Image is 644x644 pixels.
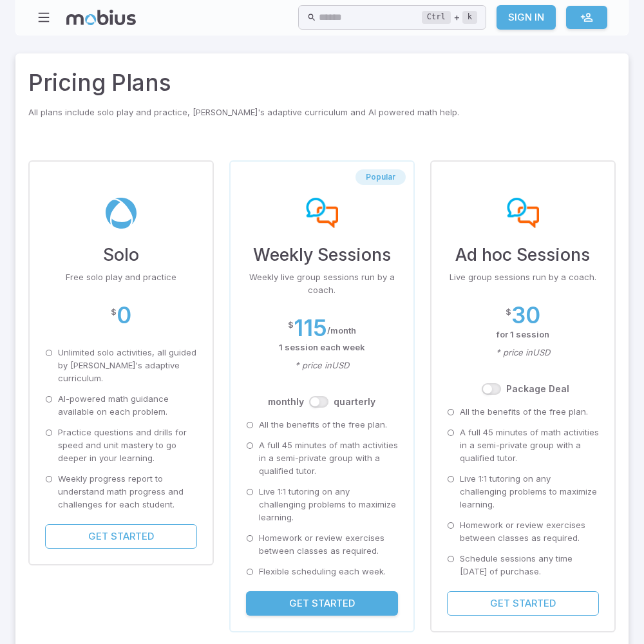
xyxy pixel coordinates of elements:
[506,383,569,395] label: Package Deal
[507,198,539,229] img: ad-hoc sessions-plan-img
[259,439,398,478] p: A full 45 minutes of math activities in a semi-private group with a qualified tutor.
[246,241,398,267] h3: Weekly Sessions
[259,565,386,578] p: Flexible scheduling each week.
[447,591,599,616] button: Get Started
[117,302,131,328] h2: 0
[58,393,197,419] p: AI-powered math guidance available on each problem.
[460,426,599,465] p: A full 45 minutes of math activities in a semi-private group with a qualified tutor.
[327,325,356,337] p: / month
[460,519,599,545] p: Homework or review exercises between classes as required.
[294,315,327,341] h2: 115
[58,473,197,511] p: Weekly progress report to understand math progress and challenges for each student.
[246,341,398,354] p: 1 session each week
[334,395,375,408] label: quarterly
[111,306,117,319] p: $
[422,10,477,25] div: +
[28,106,616,119] p: All plans include solo play and practice, [PERSON_NAME]'s adaptive curriculum and AI powered math...
[447,241,599,267] h3: Ad hoc Sessions
[105,198,137,229] img: solo-plan-img
[462,11,477,24] kbd: k
[45,271,197,284] p: Free solo play and practice
[58,346,197,385] p: Unlimited solo activities, all guided by [PERSON_NAME]'s adaptive curriculum.
[259,532,398,558] p: Homework or review exercises between classes as required.
[447,346,599,359] p: * price in USD
[447,271,599,284] p: Live group sessions run by a coach.
[259,419,387,431] p: All the benefits of the free plan.
[497,5,556,30] a: Sign In
[422,11,451,24] kbd: Ctrl
[506,306,511,319] p: $
[246,271,398,297] p: Weekly live group sessions run by a coach.
[511,302,540,328] h2: 30
[45,241,197,267] h3: Solo
[460,406,588,419] p: All the benefits of the free plan.
[460,473,599,511] p: Live 1:1 tutoring on any challenging problems to maximize learning.
[288,319,294,332] p: $
[259,486,398,524] p: Live 1:1 tutoring on any challenging problems to maximize learning.
[447,328,599,341] p: for 1 session
[58,426,197,465] p: Practice questions and drills for speed and unit mastery to go deeper in your learning.
[306,198,338,229] img: weekly-sessions-plan-img
[28,66,616,100] h2: Pricing Plans
[460,553,599,578] p: Schedule sessions any time [DATE] of purchase.
[268,395,304,408] label: month ly
[355,172,406,182] span: Popular
[45,524,197,549] button: Get Started
[246,591,398,616] button: Get Started
[246,359,398,372] p: * price in USD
